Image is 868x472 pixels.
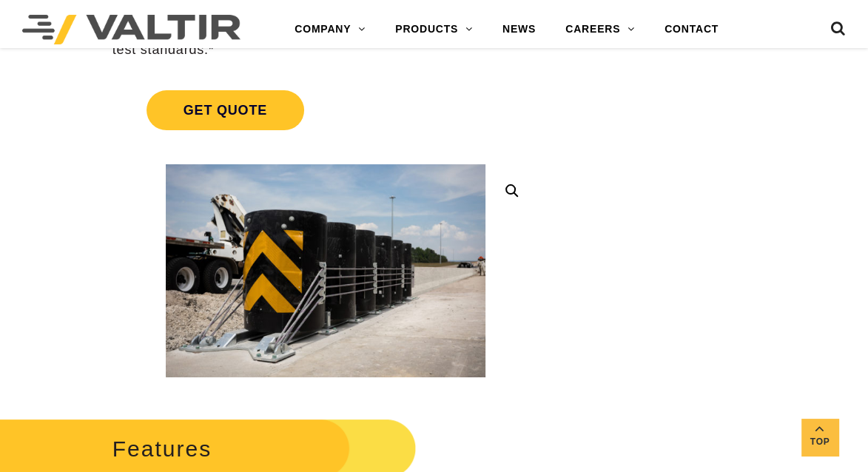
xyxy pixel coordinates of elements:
a: Top [801,419,838,456]
a: COMPANY [280,15,380,44]
span: Get Quote [147,90,304,130]
a: Get Quote [112,73,539,148]
img: Valtir [22,15,240,44]
a: PRODUCTS [380,15,488,44]
a: NEWS [488,15,551,44]
span: Top [801,434,838,451]
a: CAREERS [551,15,650,44]
a: CONTACT [650,15,733,44]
